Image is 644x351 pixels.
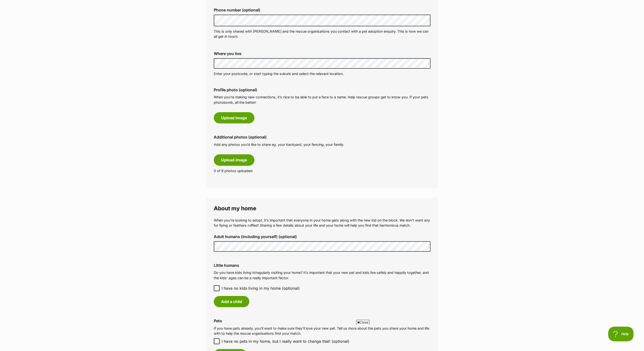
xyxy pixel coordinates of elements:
[214,88,430,92] label: Profile photo (optional)
[214,112,254,123] button: Upload image
[222,285,300,291] span: I have no kids living in my home (optional)
[214,270,430,280] p: Do you have kids living in/regularly visiting your home? It’s important that your new pet and kid...
[214,205,430,212] legend: About my home
[204,327,440,349] iframe: Advertisement
[214,218,430,228] p: When you’re looking to adopt, it’s important that everyone in your home gets along with the new k...
[214,168,430,173] p: 0 of 9 photos uploaded
[214,94,430,105] p: When you’re making new connections, it’s nice to be able to put a face to a name. Help rescue gro...
[214,296,249,307] button: Add a child
[356,320,369,325] span: Close
[214,135,430,139] label: Additional photos (optional)
[214,71,430,76] p: Enter your postcode, or start typing the suburb and select the relevant location.
[214,8,430,12] label: Phone number (optional)
[608,327,634,341] iframe: Help Scout Beacon - Open
[214,142,430,147] p: Add any photos you’d like to share eg. your backyard, your fencing, your family.
[214,234,430,239] label: Adult humans (including yourself) (optional)
[214,263,430,268] label: Little humans
[214,319,430,323] label: Pets
[214,154,254,166] button: Upload image
[214,51,430,56] label: Where you live
[214,29,430,39] p: This is only shared with [PERSON_NAME] and the rescue organisations you contact with a pet adopti...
